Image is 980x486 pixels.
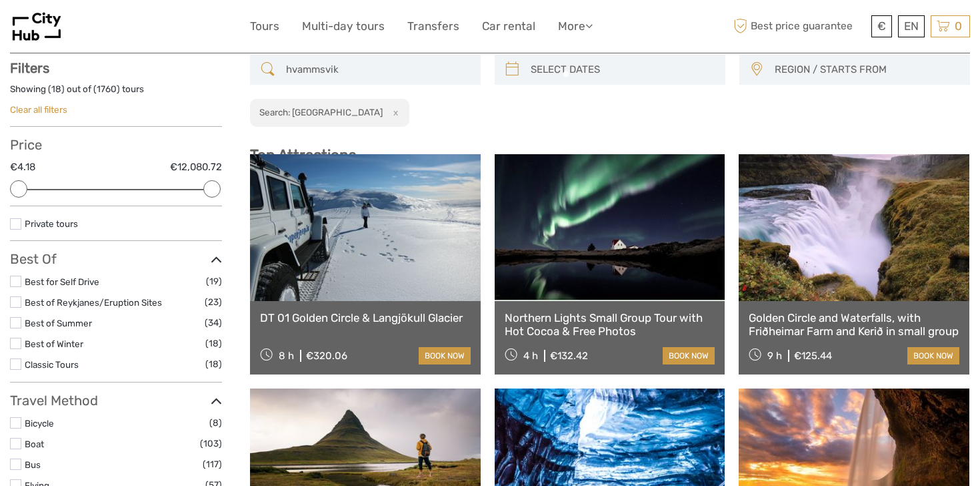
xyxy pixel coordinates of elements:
a: Multi-day tours [302,17,385,36]
h2: Search: [GEOGRAPHIC_DATA] [259,107,383,117]
a: Boat [25,439,44,449]
img: 3076-8a80fb3d-a3cf-4f79-9a3d-dd183d103082_logo_small.png [10,10,64,43]
div: Showing ( ) out of ( ) tours [10,83,222,103]
span: (19) [206,274,222,289]
h3: Best Of [10,251,222,267]
a: Golden Circle and Waterfalls, with Friðheimar Farm and Kerið in small group [749,311,959,338]
span: € [877,19,886,33]
span: (103) [200,436,222,451]
a: Clear all filters [10,104,67,115]
a: Best of Reykjanes/Eruption Sites [25,297,162,308]
span: 0 [953,19,964,33]
div: €125.44 [794,350,832,362]
a: Private tours [25,218,78,229]
span: (18) [205,356,222,372]
a: Car rental [482,17,535,36]
label: €4.18 [10,160,35,174]
h3: Travel Method [10,393,222,409]
a: Best of Winter [25,338,83,349]
span: 4 h [523,350,538,362]
span: (34) [205,315,222,330]
a: book now [663,347,715,364]
a: Transfers [407,17,459,36]
button: x [385,105,403,119]
p: We're away right now. Please check back later! [19,23,151,34]
a: book now [907,347,959,364]
a: Northern Lights Small Group Tour with Hot Cocoa & Free Photos [505,311,715,338]
a: Best of Summer [25,318,92,328]
a: Tours [250,17,279,36]
div: EN [898,15,925,37]
label: 1760 [97,83,117,95]
span: 8 h [279,350,294,362]
button: REGION / STARTS FROM [769,59,963,81]
a: Best for Self Drive [25,276,99,287]
strong: Filters [10,60,49,76]
label: 18 [51,83,61,95]
b: Top Attractions [250,146,356,164]
a: More [558,17,593,36]
input: SEARCH [281,58,474,81]
span: Best price guarantee [730,15,868,37]
div: €132.42 [550,350,588,362]
div: €320.06 [306,350,347,362]
button: Open LiveChat chat widget [153,21,169,37]
label: €12,080.72 [170,160,222,174]
h3: Price [10,137,222,153]
span: (8) [209,415,222,431]
a: book now [419,347,471,364]
span: (23) [205,294,222,310]
a: Classic Tours [25,359,79,370]
a: Bus [25,459,41,470]
span: 9 h [767,350,782,362]
input: SELECT DATES [525,58,719,81]
span: (18) [205,336,222,351]
a: Bicycle [25,418,54,429]
a: DT 01 Golden Circle & Langjökull Glacier [260,311,471,324]
span: (117) [203,457,222,472]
